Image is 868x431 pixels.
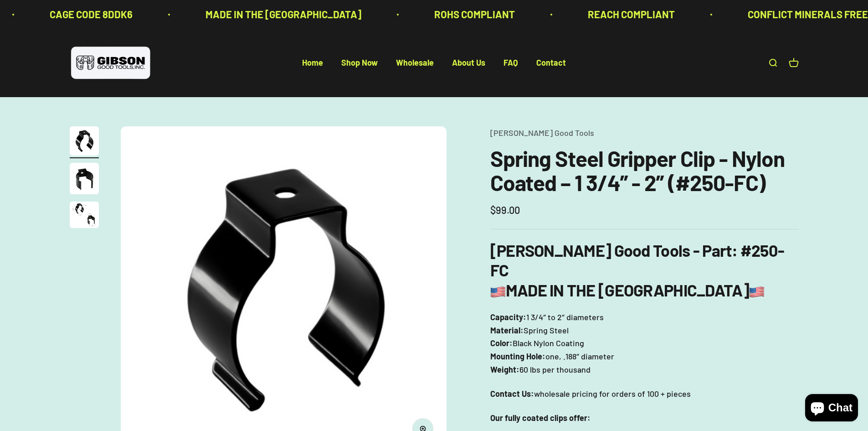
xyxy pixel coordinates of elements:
b: Material: [490,325,524,335]
b: MADE IN THE [GEOGRAPHIC_DATA] [490,280,765,300]
a: About Us [452,58,485,68]
p: REACH COMPLIANT [584,6,671,22]
p: ROHS COMPLIANT [430,6,511,22]
strong: Our fully coated clips offer: [490,413,591,423]
a: Wholesale [396,58,434,68]
span: Spring Steel [524,324,569,337]
img: Gripper clip, made & shipped from the USA! [70,126,99,156]
span: Black Nylon Coating [513,337,584,350]
sale-price: $99.00 [490,202,520,218]
span: 60 lbs per thousand [519,363,591,376]
img: close up of a spring steel gripper clip, tool clip, durable, secure holding, Excellent corrosion ... [70,202,99,228]
a: Contact [536,58,566,68]
inbox-online-store-chat: Shopify online store chat [802,394,861,424]
b: Color: [490,338,513,348]
p: CAGE CODE 8DDK6 [46,6,128,22]
span: 1 3/4″ to 2″ diameters [526,311,604,324]
strong: Contact Us: [490,389,534,399]
img: close up of a spring steel gripper clip, tool clip, durable, secure holding, Excellent corrosion ... [70,163,99,194]
a: Home [302,58,323,68]
b: [PERSON_NAME] Good Tools - Part: #250-FC [490,240,785,280]
b: Mounting Hole: [490,351,545,361]
p: CONFLICT MINERALS FREE [744,6,864,22]
a: FAQ [503,58,518,68]
button: Go to item 2 [70,163,99,197]
a: Shop Now [341,58,378,68]
a: [PERSON_NAME] Good Tools [490,128,594,138]
button: Go to item 1 [70,126,99,158]
b: Weight: [490,364,519,374]
button: Go to item 3 [70,202,99,231]
p: MADE IN THE [GEOGRAPHIC_DATA] [201,6,357,22]
p: one, .188″ diameter [490,311,799,376]
b: Capacity: [490,312,526,322]
p: wholesale pricing for orders of 100 + pieces [490,387,799,400]
h1: Spring Steel Gripper Clip - Nylon Coated – 1 3/4” - 2” (#250-FC) [490,146,799,195]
